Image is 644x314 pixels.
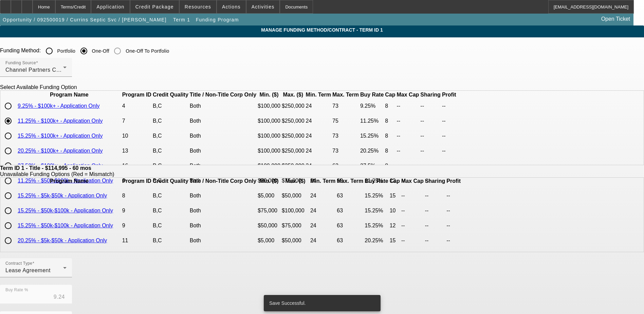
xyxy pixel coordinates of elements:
[5,61,36,65] mat-label: Funding Source
[281,91,305,98] th: Max. ($)
[189,204,229,218] td: Both
[96,4,124,10] span: Application
[389,204,400,218] td: 10
[18,223,113,228] a: 15.25% - $50k-$100k - Application Only
[257,91,281,98] th: Min. ($)
[332,99,359,113] td: 73
[442,91,457,98] th: Profit
[310,219,336,233] td: 24
[306,99,331,113] td: 24
[189,144,229,158] td: Both
[189,189,229,203] td: Both
[122,233,152,248] td: 11
[152,114,189,128] td: B,C
[257,233,281,248] td: $5,000
[152,159,189,173] td: B,C
[152,189,189,203] td: B,C
[401,233,424,248] td: --
[360,144,384,158] td: 20.25%
[442,129,457,143] td: --
[257,114,281,128] td: $100,000
[306,91,331,98] th: Min. Term
[18,208,113,213] a: 15.25% - $50k-$100k - Application Only
[257,99,281,113] td: $100,000
[18,103,99,109] a: 9.25% - $100k+ - Application Only
[401,178,424,185] th: Max Cap
[364,219,388,233] td: 15.25%
[332,129,359,143] td: 73
[91,0,129,13] button: Application
[257,129,281,143] td: $100,000
[420,129,441,143] td: --
[425,233,446,248] td: --
[189,91,229,98] th: Title / Non-Title
[257,159,281,173] td: $100,000
[152,91,189,98] th: Credit Quality
[18,163,103,169] a: 27.50% - $100k+ - Application Only
[599,13,633,25] a: Open Ticket
[122,204,152,218] td: 9
[310,248,336,263] td: 24
[252,4,275,10] span: Activities
[152,129,189,143] td: B,C
[332,114,359,128] td: 75
[397,99,420,113] td: --
[425,248,446,263] td: --
[360,129,384,143] td: 15.25%
[397,159,420,173] td: --
[360,114,384,128] td: 11.25%
[446,233,461,248] td: --
[310,204,336,218] td: 24
[420,91,441,98] th: Sharing
[5,288,28,292] mat-label: Buy Rate %
[135,4,174,10] span: Credit Package
[336,189,364,203] td: 63
[230,91,257,98] th: Corp Only
[420,144,441,158] td: --
[401,219,424,233] td: --
[189,178,229,185] th: Title / Non-Title
[91,48,109,54] label: One-Off
[385,159,395,173] td: 8
[196,17,239,22] span: Funding Program
[281,233,309,248] td: $50,000
[420,99,441,113] td: --
[281,144,305,158] td: $250,000
[446,189,461,203] td: --
[180,0,216,13] button: Resources
[18,193,107,198] a: 15.25% - $5k-$50k - Application Only
[306,144,331,158] td: 24
[281,114,305,128] td: $250,000
[122,219,152,233] td: 9
[336,248,364,263] td: 63
[152,99,189,113] td: B,C
[17,91,121,98] th: Program Name
[5,67,95,73] span: Channel Partners Capital LLC (EF)
[17,178,121,185] th: Program Name
[336,233,364,248] td: 63
[397,129,420,143] td: --
[189,248,229,263] td: Both
[364,204,388,218] td: 15.25%
[230,178,257,185] th: Corp Only
[360,159,384,173] td: 27.5%
[306,129,331,143] td: 24
[173,17,190,22] span: Term 1
[442,99,457,113] td: --
[332,91,359,98] th: Max. Term
[310,178,336,185] th: Min. Term
[306,159,331,173] td: 24
[189,114,229,128] td: Both
[389,178,400,185] th: Cap
[401,248,424,263] td: --
[281,204,309,218] td: $100,000
[310,233,336,248] td: 24
[122,114,152,128] td: 7
[189,233,229,248] td: Both
[425,178,446,185] th: Sharing
[442,159,457,173] td: --
[446,178,461,185] th: Profit
[442,114,457,128] td: --
[364,248,388,263] td: 20.25%
[281,219,309,233] td: $75,000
